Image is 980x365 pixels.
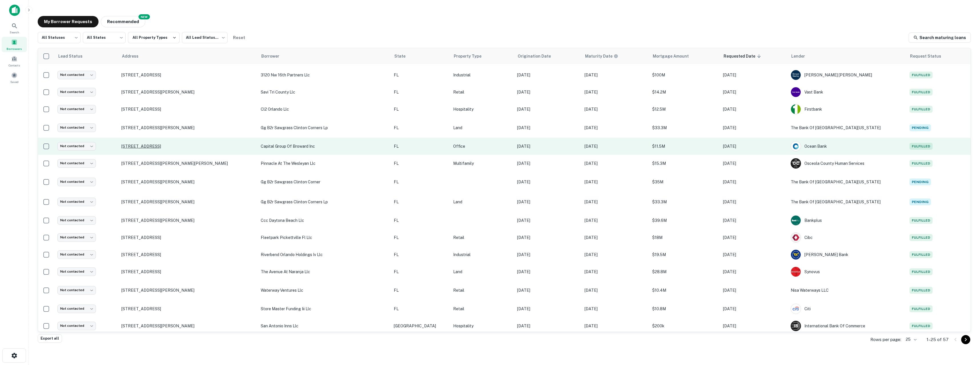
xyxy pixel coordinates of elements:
[453,160,511,167] p: Multifamily
[394,53,413,60] span: State
[57,198,96,206] div: Not contacted
[517,89,579,95] p: [DATE]
[394,323,448,329] p: [GEOGRAPHIC_DATA]
[121,252,255,257] p: [STREET_ADDRESS]
[453,143,511,149] p: Office
[791,53,812,60] span: Lender
[723,217,785,224] p: [DATE]
[121,269,255,274] p: [STREET_ADDRESS]
[121,306,255,311] p: [STREET_ADDRESS]
[585,89,646,95] p: [DATE]
[723,179,785,185] p: [DATE]
[394,143,448,149] p: FL
[121,323,255,328] p: [STREET_ADDRESS][PERSON_NAME]
[907,48,971,64] th: Request Status
[453,89,511,95] p: Retail
[652,306,718,312] p: $10.8M
[261,89,388,95] p: savi tri county llc
[121,235,255,240] p: [STREET_ADDRESS]
[2,37,27,52] a: Borrowers
[909,143,933,150] span: Fulfilled
[791,70,801,80] img: picture
[517,125,579,131] p: [DATE]
[453,234,511,241] p: Retail
[585,53,618,59] div: Maturity dates displayed may be estimated. Please contact the lender for the most accurate maturi...
[121,72,255,78] p: [STREET_ADDRESS]
[394,252,448,258] p: FL
[870,336,901,343] p: Rows per page:
[514,48,582,64] th: Origination Date
[261,269,388,275] p: the avenue at naranja llc
[791,104,801,114] img: picture
[723,287,785,293] p: [DATE]
[57,71,96,79] div: Not contacted
[791,304,801,314] img: picture
[517,323,579,329] p: [DATE]
[261,306,388,312] p: store master funding iii llc
[394,287,448,293] p: FL
[909,323,933,329] span: Fulfilled
[652,143,718,149] p: $11.5M
[652,323,718,329] p: $200k
[128,32,180,43] button: All Property Types
[951,319,980,347] iframe: Chat Widget
[57,159,96,167] div: Not contacted
[909,179,931,185] span: Pending
[517,160,579,167] p: [DATE]
[394,89,448,95] p: FL
[121,161,255,166] p: [STREET_ADDRESS][PERSON_NAME][PERSON_NAME]
[791,87,904,97] div: Vast Bank
[585,53,626,59] span: Maturity dates displayed may be estimated. Please contact the lender for the most accurate maturi...
[394,234,448,241] p: FL
[720,48,788,64] th: Requested Date
[909,72,933,78] span: Fulfilled
[723,106,785,112] p: [DATE]
[394,72,448,78] p: FL
[394,306,448,312] p: FL
[453,72,511,78] p: Industrial
[585,53,612,59] h6: Maturity Date
[791,233,801,242] img: picture
[121,199,255,204] p: [STREET_ADDRESS][PERSON_NAME]
[652,179,718,185] p: $35M
[57,105,96,113] div: Not contacted
[585,72,646,78] p: [DATE]
[230,32,248,43] button: Reset
[261,53,287,60] span: Borrower
[57,286,96,294] div: Not contacted
[909,217,933,224] span: Fulfilled
[2,70,27,85] div: Saved
[261,160,388,167] p: pinnacle at the wesleyan llc
[791,267,801,277] img: picture
[909,234,933,241] span: Fulfilled
[927,336,949,343] p: 1–25 of 57
[261,287,388,293] p: waterway ventures llc
[453,306,511,312] p: Retail
[261,143,388,149] p: capital group of broward inc
[791,232,904,243] div: Cibc
[182,30,228,45] div: All Lead Statuses
[57,178,96,186] div: Not contacted
[652,234,718,241] p: $18M
[261,234,388,241] p: fleetpark pickettville fl llc
[652,125,718,131] p: $33.3M
[791,267,904,277] div: Synovus
[909,33,971,43] a: Search maturing loans
[9,63,20,68] span: Contacts
[121,107,255,112] p: [STREET_ADDRESS]
[10,80,19,84] span: Saved
[791,141,801,151] img: picture
[652,199,718,205] p: $33.3M
[394,199,448,205] p: FL
[258,48,391,64] th: Borrower
[55,48,119,64] th: Lead Status
[791,125,904,131] p: The Bank Of [GEOGRAPHIC_DATA][US_STATE]
[585,160,646,167] p: [DATE]
[585,179,646,185] p: [DATE]
[652,287,718,293] p: $10.4M
[394,160,448,167] p: FL
[450,48,514,64] th: Property Type
[517,234,579,241] p: [DATE]
[652,217,718,224] p: $39.6M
